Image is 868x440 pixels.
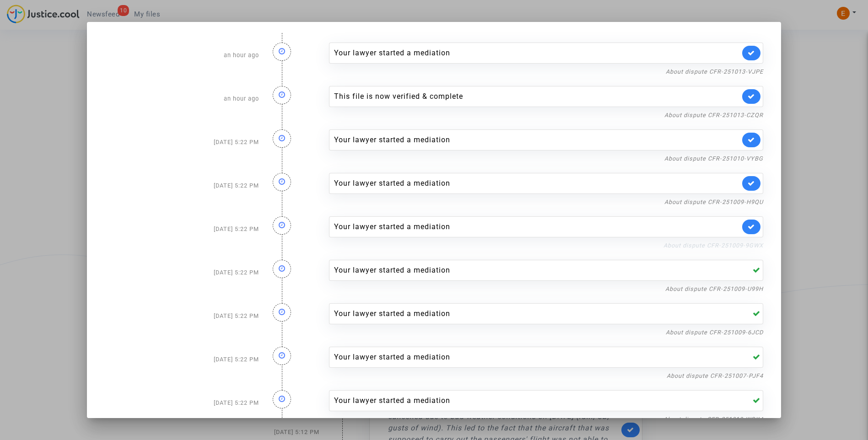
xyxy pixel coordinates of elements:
a: About dispute CFR-251013-CZQR [664,112,763,118]
div: [DATE] 5:22 PM [98,381,266,424]
div: [DATE] 5:22 PM [98,207,266,251]
div: Your lawyer started a mediation [334,221,740,232]
div: [DATE] 5:22 PM [98,251,266,294]
a: About dispute CFR-251010-WGK4 [663,416,763,423]
div: [DATE] 5:22 PM [98,164,266,207]
a: About dispute CFR-251009-U99H [665,285,763,292]
div: Your lawyer started a mediation [334,265,740,276]
div: Your lawyer started a mediation [334,308,740,319]
a: About dispute CFR-251007-PJF4 [667,372,763,379]
div: Your lawyer started a mediation [334,134,740,145]
div: Your lawyer started a mediation [334,178,740,189]
div: This file is now verified & complete [334,91,740,102]
div: Your lawyer started a mediation [334,395,740,406]
div: [DATE] 5:22 PM [98,294,266,338]
div: [DATE] 5:22 PM [98,338,266,381]
a: About dispute CFR-251010-VYBG [664,155,763,162]
div: [DATE] 5:22 PM [98,120,266,164]
a: About dispute CFR-251009-H9QU [664,199,763,205]
div: Your lawyer started a mediation [334,48,740,59]
div: an hour ago [98,33,266,77]
a: About dispute CFR-251009-9GWX [663,242,763,249]
a: About dispute CFR-251013-VJPE [666,68,763,75]
a: About dispute CFR-251009-6JCD [666,329,763,336]
div: Your lawyer started a mediation [334,352,740,363]
div: an hour ago [98,77,266,120]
